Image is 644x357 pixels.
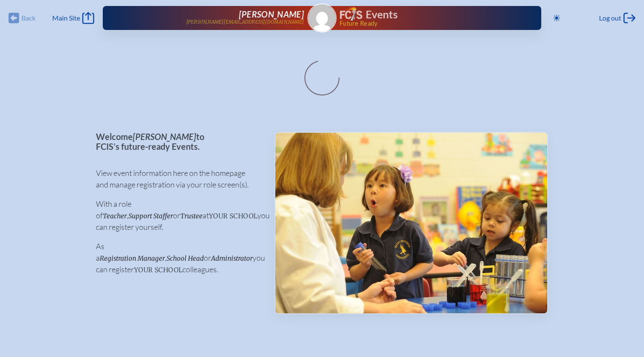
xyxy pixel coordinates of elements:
span: Registration Manager [100,254,165,262]
span: your school [209,212,257,220]
p: Welcome to FCIS’s future-ready Events. [96,132,261,151]
p: [PERSON_NAME][EMAIL_ADDRESS][DOMAIN_NAME] [186,19,304,25]
span: [PERSON_NAME] [133,131,196,142]
span: Support Staffer [128,212,173,220]
a: [PERSON_NAME][PERSON_NAME][EMAIL_ADDRESS][DOMAIN_NAME] [130,9,304,27]
span: Log out [599,14,621,22]
p: As a , or you can register colleagues. [96,241,261,275]
a: Main Site [52,12,94,24]
span: Administrator [211,254,253,262]
span: Teacher [103,212,127,220]
span: Trustee [180,212,203,220]
span: Main Site [52,14,80,22]
p: View event information here on the homepage and manage registration via your role screen(s). [96,167,261,190]
span: your school [134,266,182,274]
span: [PERSON_NAME] [239,9,304,19]
a: Gravatar [307,3,337,33]
div: FCIS Events — Future ready [340,7,514,27]
p: With a role of , or at you can register yourself. [96,198,261,233]
img: Events [275,133,547,313]
img: Gravatar [308,4,336,32]
span: Future Ready [340,21,514,27]
span: School Head [167,254,204,262]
